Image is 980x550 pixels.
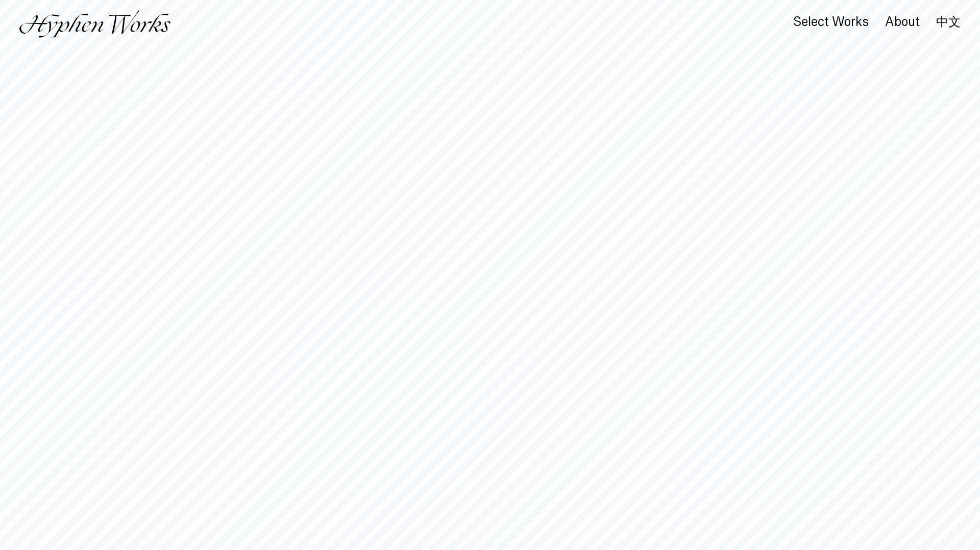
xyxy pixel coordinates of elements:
[885,15,920,29] div: About
[793,15,869,29] div: Select Works
[885,17,920,28] a: About
[793,17,869,28] a: Select Works
[19,10,170,38] img: Hyphen Works
[936,16,961,28] a: 中文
